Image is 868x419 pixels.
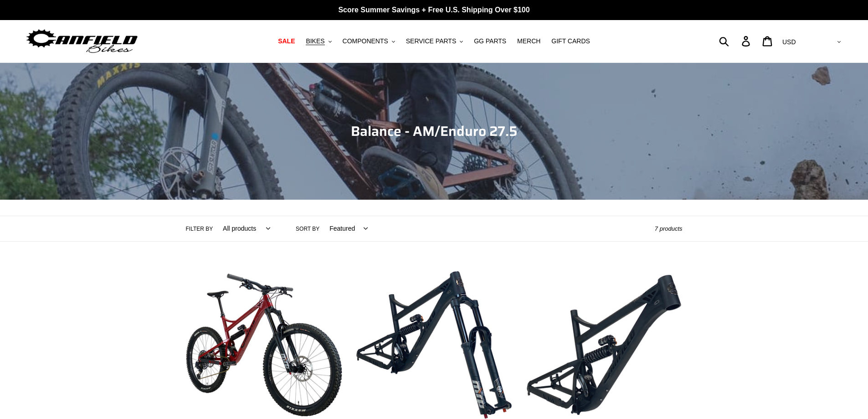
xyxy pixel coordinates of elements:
button: COMPONENTS [338,35,400,47]
span: SERVICE PARTS [406,37,456,45]
span: COMPONENTS [343,37,388,45]
a: GIFT CARDS [547,35,595,47]
span: MERCH [517,37,540,45]
a: MERCH [513,35,545,47]
a: SALE [273,35,299,47]
a: GG PARTS [469,35,511,47]
span: 7 products [655,225,683,232]
span: GIFT CARDS [551,37,590,45]
button: BIKES [301,35,336,47]
span: Balance - AM/Enduro 27.5 [351,120,518,142]
label: Filter by [186,225,213,233]
img: Canfield Bikes [25,27,139,56]
input: Search [724,31,747,51]
button: SERVICE PARTS [401,35,467,47]
span: GG PARTS [474,37,506,45]
span: SALE [278,37,295,45]
span: BIKES [306,37,324,45]
label: Sort by [296,225,319,233]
